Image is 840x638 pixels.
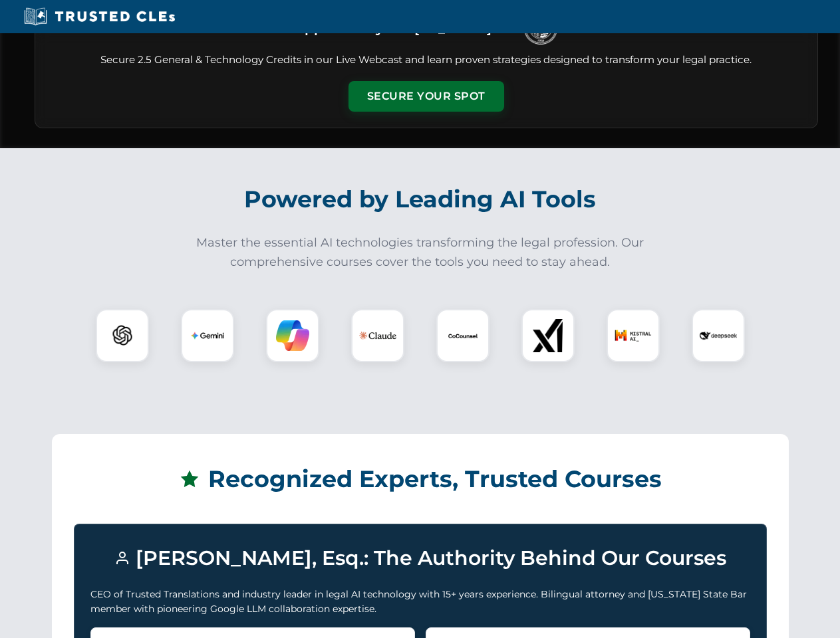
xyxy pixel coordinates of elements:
[700,317,737,354] img: DeepSeek Logo
[276,319,309,352] img: Copilot Logo
[349,81,504,112] button: Secure Your Spot
[531,319,565,352] img: xAI Logo
[96,309,149,362] div: ChatGPT
[181,309,234,362] div: Gemini
[52,176,789,223] h2: Powered by Leading AI Tools
[266,309,319,362] div: Copilot
[359,317,396,354] img: Claude Logo
[436,309,490,362] div: CoCounsel
[521,309,575,362] div: xAI
[191,319,224,352] img: Gemini Logo
[51,53,801,68] p: Secure 2.5 General & Technology Credits in our Live Webcast and learn proven strategies designed ...
[90,540,750,576] h3: [PERSON_NAME], Esq.: The Authority Behind Our Courses
[90,587,750,617] p: CEO of Trusted Translations and industry leader in legal AI technology with 15+ years experience....
[74,456,767,502] h2: Recognized Experts, Trusted Courses
[351,309,404,362] div: Claude
[188,233,653,272] p: Master the essential AI technologies transforming the legal profession. Our comprehensive courses...
[103,316,142,355] img: ChatGPT Logo
[607,309,660,362] div: Mistral AI
[446,319,480,352] img: CoCounsel Logo
[692,309,745,362] div: DeepSeek
[20,7,179,27] img: Trusted CLEs
[615,317,652,354] img: Mistral AI Logo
